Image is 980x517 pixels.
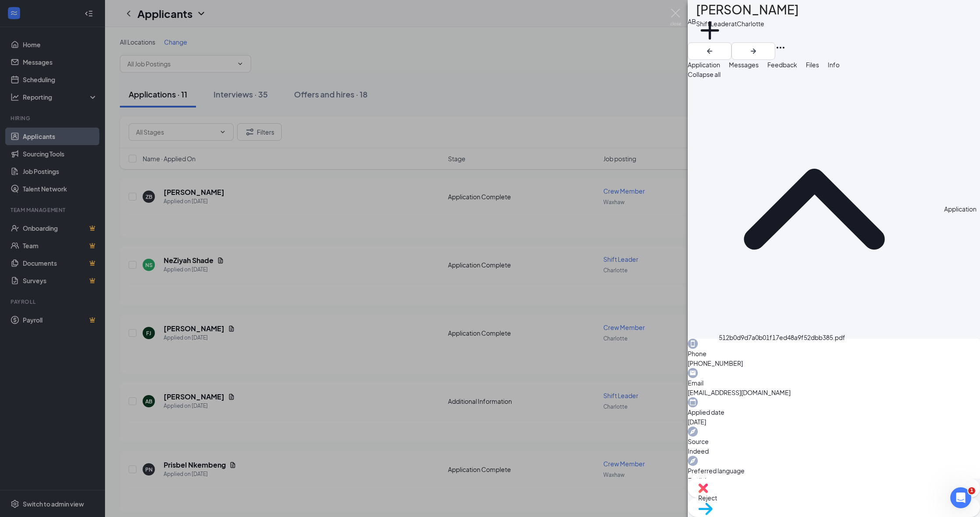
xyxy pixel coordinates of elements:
[767,61,797,69] span: Feedback
[688,42,731,60] button: ArrowLeftNew
[688,378,980,388] span: Email
[828,61,840,69] span: Info
[688,407,980,417] span: Applied date
[688,69,980,79] span: Collapse all
[688,437,980,446] span: Source
[688,83,941,335] svg: ChevronUp
[688,358,980,368] span: [PHONE_NUMBER]
[729,61,759,69] span: Messages
[688,466,980,475] span: Preferred language
[748,46,759,56] svg: ArrowRight
[696,19,799,28] div: Shift Leader at Charlotte
[688,17,696,26] div: AB
[698,493,969,503] span: Reject
[688,388,980,397] span: [EMAIL_ADDRESS][DOMAIN_NAME]
[696,17,724,54] button: PlusAdd a tag
[719,333,845,342] div: 512b0d9d7a0b01f17ed48a9f52dbb385.pdf
[968,487,975,494] span: 1
[731,42,775,60] button: ArrowRight
[688,349,980,358] span: Phone
[688,417,980,427] span: [DATE]
[944,204,976,214] div: Application
[696,17,724,44] svg: Plus
[806,61,819,69] span: Files
[688,61,720,69] span: Application
[775,42,786,53] svg: Ellipses
[688,475,980,485] span: English
[704,46,715,56] svg: ArrowLeftNew
[950,487,971,508] iframe: Intercom live chat
[688,446,980,456] span: Indeed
